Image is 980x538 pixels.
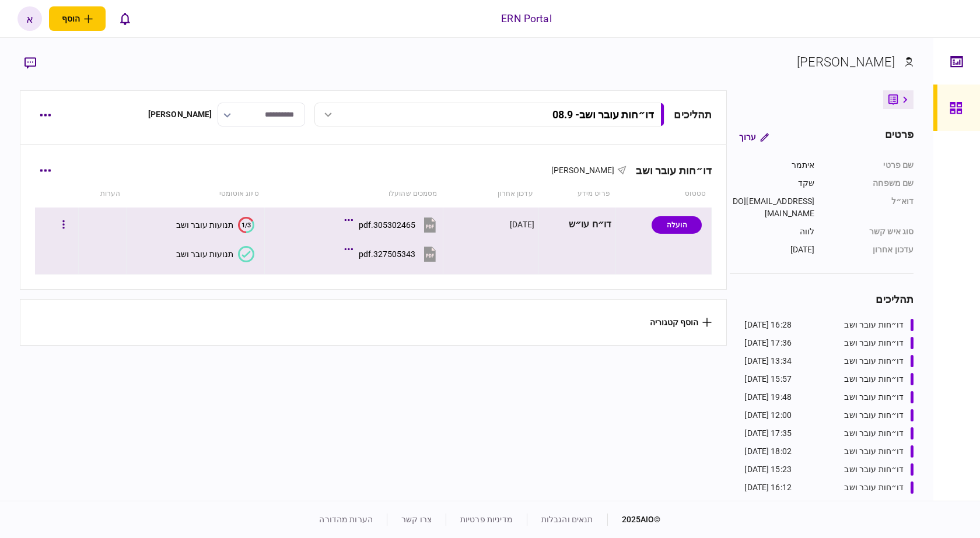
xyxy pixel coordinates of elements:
[744,445,914,458] a: דו״חות עובר ושב18:02 [DATE]
[460,515,513,524] a: מדיניות פרטיות
[744,391,792,403] div: 19:48 [DATE]
[744,355,792,367] div: 13:34 [DATE]
[826,177,914,189] div: שם משפחה
[127,181,265,208] th: סיווג אוטומטי
[744,481,914,494] a: דו״חות עובר ושב16:12 [DATE]
[347,241,439,267] button: 327505343.pdf
[744,409,792,421] div: 12:00 [DATE]
[541,515,593,524] a: תנאים והגבלות
[797,52,895,72] div: [PERSON_NAME]
[744,337,914,349] a: דו״חות עובר ושב17:36 [DATE]
[826,159,914,171] div: שם פרטי
[650,318,712,327] button: הוסף קטגוריה
[626,164,712,177] div: דו״חות עובר ושב
[176,217,254,233] button: 1/3תנועות עובר ושב
[844,391,904,403] div: דו״חות עובר ושב
[744,481,792,494] div: 16:12 [DATE]
[744,427,914,439] a: דו״חות עובר ושב17:35 [DATE]
[176,220,233,230] div: תנועות עובר ושב
[730,159,814,171] div: איתמר
[844,355,904,367] div: דו״חות עובר ושב
[744,373,792,385] div: 15:57 [DATE]
[176,246,254,262] button: תנועות עובר ושב
[176,249,233,259] div: תנועות עובר ושב
[744,463,914,476] a: דו״חות עובר ושב15:23 [DATE]
[314,103,664,126] button: דו״חות עובר ושב- 08.9
[113,6,137,31] button: פתח רשימת התראות
[242,221,251,228] text: 1/3
[730,195,814,220] div: [EMAIL_ADDRESS][DOMAIN_NAME]
[401,515,432,524] a: צרו קשר
[844,445,904,458] div: דו״חות עובר ושב
[616,181,712,208] th: סטטוס
[744,391,914,403] a: דו״חות עובר ושב19:48 [DATE]
[443,181,539,208] th: עדכון אחרון
[674,107,712,122] div: תהליכים
[744,445,792,458] div: 18:02 [DATE]
[730,291,914,307] div: תהליכים
[359,220,415,230] div: 305302465.pdf
[148,108,212,121] div: [PERSON_NAME]
[744,463,792,476] div: 15:23 [DATE]
[744,337,792,349] div: 17:36 [DATE]
[844,409,904,421] div: דו״חות עובר ושב
[826,226,914,238] div: סוג איש קשר
[826,195,914,220] div: דוא״ל
[79,181,127,208] th: הערות
[359,249,415,259] div: 327505343.pdf
[844,319,904,331] div: דו״חות עובר ושב
[17,6,42,31] button: א
[844,481,904,494] div: דו״חות עובר ושב
[844,463,904,476] div: דו״חות עובר ושב
[652,216,702,234] div: הועלה
[744,409,914,421] a: דו״חות עובר ושב12:00 [DATE]
[744,319,792,331] div: 16:28 [DATE]
[826,244,914,256] div: עדכון אחרון
[730,244,814,256] div: [DATE]
[49,6,106,31] button: פתח תפריט להוספת לקוח
[539,181,616,208] th: פריט מידע
[844,337,904,349] div: דו״חות עובר ושב
[744,319,914,331] a: דו״חות עובר ושב16:28 [DATE]
[730,126,778,147] button: ערוך
[607,514,661,526] div: © 2025 AIO
[543,212,611,238] div: דו״ח עו״ש
[885,126,914,147] div: פרטים
[744,427,792,439] div: 17:35 [DATE]
[744,373,914,385] a: דו״חות עובר ושב15:57 [DATE]
[551,166,615,175] span: [PERSON_NAME]
[347,212,439,238] button: 305302465.pdf
[319,515,373,524] a: הערות מהדורה
[744,355,914,367] a: דו״חות עובר ושב13:34 [DATE]
[844,427,904,439] div: דו״חות עובר ושב
[510,219,534,230] div: [DATE]
[501,11,551,26] div: ERN Portal
[552,108,654,121] div: דו״חות עובר ושב - 08.9
[265,181,443,208] th: מסמכים שהועלו
[844,373,904,385] div: דו״חות עובר ושב
[730,177,814,189] div: שקד
[730,226,814,238] div: לווה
